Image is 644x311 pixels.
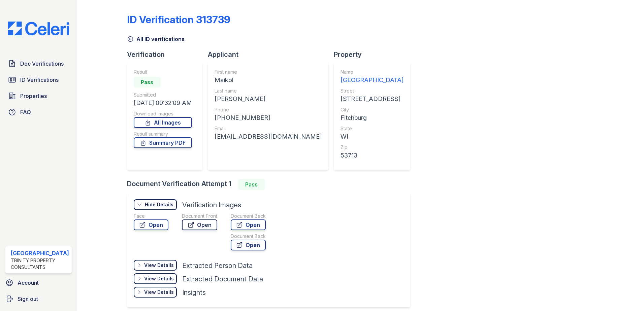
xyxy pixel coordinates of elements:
a: Open [231,240,266,250]
div: Pass [238,179,265,190]
a: Open [182,219,217,230]
a: All ID verifications [127,35,185,43]
div: Insights [182,288,206,297]
span: Properties [20,92,47,100]
div: Face [134,213,168,219]
div: Phone [215,106,322,113]
div: [EMAIL_ADDRESS][DOMAIN_NAME] [215,132,322,141]
div: Document Verification Attempt 1 [127,179,416,190]
div: State [341,125,404,132]
div: Verification [127,50,208,59]
a: ID Verifications [5,73,72,87]
div: Verification Images [182,200,241,210]
a: Sign out [3,292,74,306]
div: Submitted [134,92,192,98]
div: Extracted Document Data [182,274,263,284]
div: Email [215,125,322,132]
span: FAQ [20,108,31,116]
div: [GEOGRAPHIC_DATA] [11,249,69,257]
span: Account [18,279,39,287]
span: Sign out [18,295,38,303]
div: Property [334,50,416,59]
div: Download Images [134,110,192,117]
a: Name [GEOGRAPHIC_DATA] [341,69,404,85]
div: Document Back [231,233,266,240]
a: Doc Verifications [5,57,72,70]
div: City [341,106,404,113]
a: Properties [5,89,72,103]
div: Hide Details [145,201,173,208]
a: All Images [134,117,192,128]
div: Name [341,69,404,75]
div: 53713 [341,151,404,160]
span: Doc Verifications [20,60,64,68]
div: Document Back [231,213,266,219]
a: Open [231,219,266,230]
div: Applicant [208,50,334,59]
div: WI [341,132,404,141]
div: [GEOGRAPHIC_DATA] [341,75,404,85]
div: View Details [144,275,174,282]
a: Open [134,219,168,230]
div: View Details [144,289,174,296]
div: Zip [341,144,404,151]
div: [STREET_ADDRESS] [341,94,404,104]
a: Summary PDF [134,137,192,148]
div: Fitchburg [341,113,404,123]
div: [DATE] 09:32:09 AM [134,98,192,108]
div: Document Front [182,213,217,219]
div: Result summary [134,131,192,137]
div: First name [215,69,322,75]
span: ID Verifications [20,76,59,84]
div: Trinity Property Consultants [11,257,69,271]
div: Last name [215,88,322,94]
div: Pass [134,77,161,88]
div: [PHONE_NUMBER] [215,113,322,123]
a: Account [3,276,74,289]
div: Street [341,88,404,94]
div: Extracted Person Data [182,261,253,270]
div: ID Verification 313739 [127,13,230,26]
div: Result [134,69,192,75]
img: CE_Logo_Blue-a8612792a0a2168367f1c8372b55b34899dd931a85d93a1a3d3e32e68fde9ad4.png [3,22,74,35]
div: Maikol [215,75,322,85]
div: View Details [144,262,174,269]
div: [PERSON_NAME] [215,94,322,104]
a: FAQ [5,105,72,119]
